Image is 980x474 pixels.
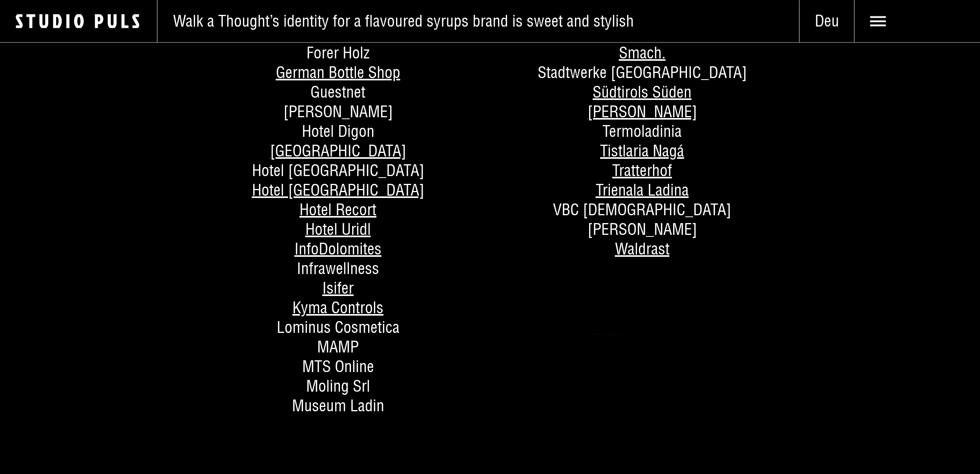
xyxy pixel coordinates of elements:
span: Stadtwerke [GEOGRAPHIC_DATA] [538,62,747,82]
a: Trienala Ladina [596,180,689,200]
span: VBC [DEMOGRAPHIC_DATA][PERSON_NAME] [553,200,731,239]
span: Infrawellness [297,258,379,278]
a: [GEOGRAPHIC_DATA] [270,141,406,161]
a: [PERSON_NAME] [588,102,697,122]
span: MAMP [317,337,359,357]
a: Kyma Controls [292,298,383,318]
a: Hotel Recort [299,200,376,220]
a: Hotel [GEOGRAPHIC_DATA] [252,180,424,200]
a: Isifer [322,278,354,298]
span: Walk a Thought’s identity for a flavoured syrups brand is sweet and stylish [173,11,634,31]
span: [PERSON_NAME] [283,102,393,122]
span: Forer Holz [307,43,370,63]
a: InfoDolomites [294,239,381,259]
a: Hotel Uridl [305,219,371,239]
span: Termoladinia [602,121,682,141]
span: Moling Srl [306,376,370,396]
span: Deu [799,11,854,31]
a: Smach. [619,43,666,63]
a: German Bottle Shop [276,62,400,82]
span: Lominus Cosmetica [277,317,400,337]
a: Tratterhof [612,160,672,180]
a: Südtirols Süden [593,82,692,102]
span: Guestnet [310,82,365,102]
span: Hotel Digon [302,121,374,141]
a: Tistlaria Nagá [600,141,684,161]
a: Waldrast [615,239,670,259]
span: Hotel [GEOGRAPHIC_DATA] [252,160,424,180]
span: Museum Ladin [292,396,384,416]
span: MTS Online [302,356,374,376]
